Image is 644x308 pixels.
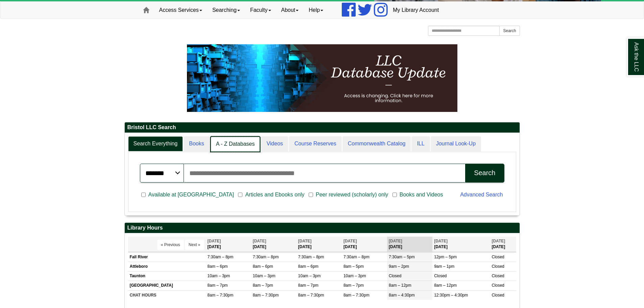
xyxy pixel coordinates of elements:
[298,293,324,298] span: 8am – 7:30pm
[343,293,369,298] span: 8am – 7:30pm
[474,169,495,177] div: Search
[387,237,432,252] th: [DATE]
[343,283,364,288] span: 8am – 7pm
[397,191,446,199] span: Books and Videos
[342,237,387,252] th: [DATE]
[253,239,266,243] span: [DATE]
[289,136,342,151] a: Course Reserves
[492,255,504,259] span: Closed
[492,283,504,288] span: Closed
[388,2,444,19] a: My Library Account
[128,290,206,300] td: CHAT HOURS
[253,255,279,259] span: 7:30am – 8pm
[490,237,516,252] th: [DATE]
[245,2,276,19] a: Faculty
[304,2,328,19] a: Help
[389,274,401,278] span: Closed
[261,136,288,151] a: Videos
[187,44,457,112] img: HTML tutorial
[298,255,324,259] span: 7:30am – 8pm
[431,136,481,151] a: Journal Look-Up
[492,293,504,298] span: Closed
[253,264,273,269] span: 8am – 6pm
[208,274,230,278] span: 10am – 3pm
[242,191,307,199] span: Articles and Ebooks only
[185,240,204,250] button: Next »
[434,283,457,288] span: 8am – 12pm
[298,283,318,288] span: 8am – 7pm
[146,191,237,199] span: Available at [GEOGRAPHIC_DATA]
[460,192,503,197] a: Advanced Search
[128,281,206,290] td: [GEOGRAPHIC_DATA]
[313,191,391,199] span: Peer reviewed (scholarly) only
[342,136,411,151] a: Commonwealth Catalog
[298,239,312,243] span: [DATE]
[206,237,251,252] th: [DATE]
[492,264,504,269] span: Closed
[141,192,146,198] input: Available at [GEOGRAPHIC_DATA]
[389,293,415,298] span: 8am – 4:30pm
[208,293,234,298] span: 8am – 7:30pm
[343,274,366,278] span: 10am – 3pm
[343,255,369,259] span: 7:30am – 8pm
[389,264,409,269] span: 9am – 2pm
[411,136,430,151] a: ILL
[125,122,520,133] h2: Bristol LLC Search
[125,223,520,233] h2: Library Hours
[210,136,261,152] a: A - Z Databases
[253,274,276,278] span: 10am – 3pm
[208,255,234,259] span: 7:30am – 8pm
[251,237,296,252] th: [DATE]
[465,164,504,183] button: Search
[128,271,206,281] td: Taunton
[208,239,221,243] span: [DATE]
[128,136,183,151] a: Search Everything
[434,293,468,298] span: 12:30pm – 4:30pm
[309,192,313,198] input: Peer reviewed (scholarly) only
[343,264,364,269] span: 8am – 5pm
[392,192,397,198] input: Books and Videos
[434,264,454,269] span: 9am – 1pm
[492,239,505,243] span: [DATE]
[207,2,245,19] a: Searching
[208,283,228,288] span: 8am – 7pm
[184,136,209,151] a: Books
[389,255,415,259] span: 7:30am – 5pm
[298,274,321,278] span: 10am – 3pm
[343,239,357,243] span: [DATE]
[492,274,504,278] span: Closed
[434,255,457,259] span: 12pm – 5pm
[253,283,273,288] span: 8am – 7pm
[296,237,342,252] th: [DATE]
[128,252,206,262] td: Fall River
[434,239,448,243] span: [DATE]
[432,237,490,252] th: [DATE]
[128,262,206,271] td: Attleboro
[298,264,318,269] span: 8am – 6pm
[276,2,304,19] a: About
[434,274,447,278] span: Closed
[389,283,411,288] span: 8am – 12pm
[157,240,184,250] button: « Previous
[208,264,228,269] span: 8am – 6pm
[154,2,207,19] a: Access Services
[389,239,402,243] span: [DATE]
[253,293,279,298] span: 8am – 7:30pm
[238,192,242,198] input: Articles and Ebooks only
[499,26,520,36] button: Search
